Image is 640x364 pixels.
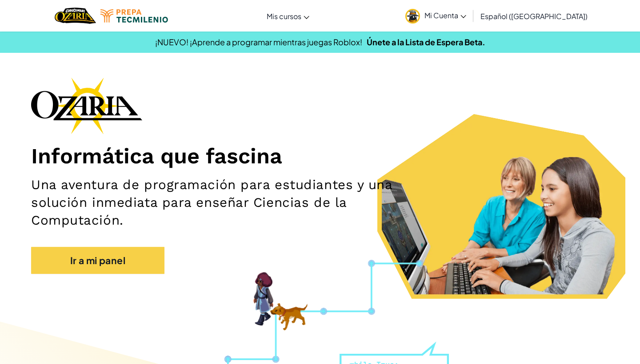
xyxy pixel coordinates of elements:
a: Mis cursos [262,4,314,28]
img: avatar [405,9,420,24]
a: Ozaria by CodeCombat logo [55,7,96,25]
span: Español ([GEOGRAPHIC_DATA]) [480,12,588,21]
a: Mi Cuenta [401,2,471,30]
span: Mi Cuenta [424,11,466,20]
span: Mis cursos [267,12,301,21]
a: Ir a mi panel [31,247,164,274]
h1: Informática que fascina [31,143,609,169]
h2: Una aventura de programación para estudiantes y una solución inmediata para enseñar Ciencias de l... [31,176,418,229]
span: ¡NUEVO! ¡Aprende a programar mientras juegas Roblox! [155,37,362,47]
a: Únete a la Lista de Espera Beta. [367,37,485,47]
img: Ozaria branding logo [31,77,142,134]
a: Español ([GEOGRAPHIC_DATA]) [476,4,592,28]
img: Home [55,7,96,25]
img: Tecmilenio logo [100,9,168,23]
